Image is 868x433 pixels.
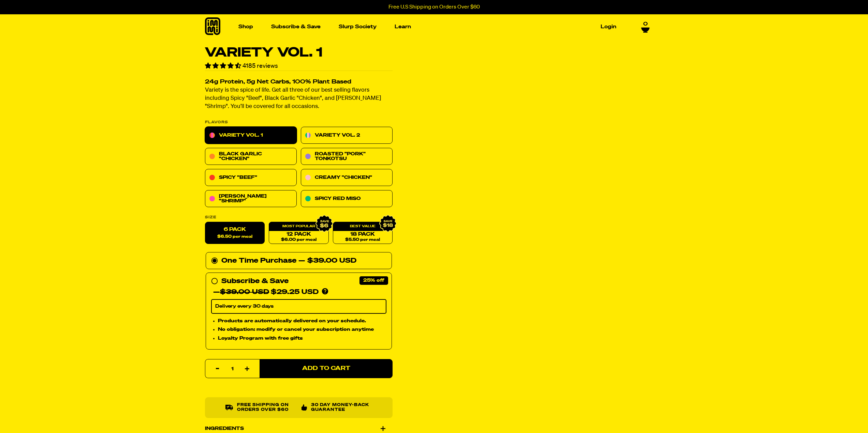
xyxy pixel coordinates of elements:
span: Add to Cart [302,366,350,372]
a: Login [598,21,619,32]
a: Slurp Society [336,21,379,32]
p: 30 Day Money-Back Guarantee [311,403,372,413]
span: $6.50 per meal [217,235,252,239]
div: — $39.00 USD [298,256,356,266]
a: Subscribe & Save [268,21,323,32]
p: Free U.S Shipping on Orders Over $60 [388,4,480,10]
a: Black Garlic "Chicken" [205,148,297,165]
del: $39.00 USD [220,289,269,296]
p: Flavors [205,121,393,124]
select: Subscribe & Save —$39.00 USD$29.25 USD Products are automatically delivered on your schedule. No ... [211,299,386,314]
h1: Variety Vol. 1 [205,46,393,59]
li: Products are automatically delivered on your schedule. [218,317,386,325]
a: Variety Vol. 1 [205,127,297,144]
div: Subscribe & Save [221,276,289,287]
span: 4185 reviews [242,63,278,69]
a: 18 Pack$5.50 per meal [333,222,392,244]
p: Variety is the spice of life. Get all three of our best selling flavors including Spicy "Beef", B... [205,87,393,111]
a: [PERSON_NAME] "Shrimp" [205,190,297,207]
div: — $29.25 USD [213,287,319,298]
a: 0 [641,21,650,33]
a: Variety Vol. 2 [301,127,393,144]
a: Roasted "Pork" Tonkotsu [301,148,393,165]
a: Creamy "Chicken" [301,169,393,186]
input: quantity [209,359,255,378]
button: Add to Cart [260,359,393,378]
h2: 24g Protein, 5g Net Carbs, 100% Plant Based [205,79,393,85]
span: 0 [643,21,648,27]
a: Spicy "Beef" [205,169,297,186]
a: Learn [392,21,414,32]
a: 12 Pack$6.00 per meal [269,222,328,244]
label: Size [205,216,393,219]
span: 4.55 stars [205,63,242,69]
a: Shop [236,21,256,32]
nav: Main navigation [236,14,619,39]
li: No obligation: modify or cancel your subscription anytime [218,326,386,334]
span: $5.50 per meal [345,238,380,242]
li: Loyalty Program with free gifts [218,335,386,342]
p: Free shipping on orders over $60 [237,403,296,413]
a: Spicy Red Miso [301,190,393,207]
div: One Time Purchase [211,256,386,266]
label: 6 Pack [205,222,265,244]
span: $6.00 per meal [281,238,316,242]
